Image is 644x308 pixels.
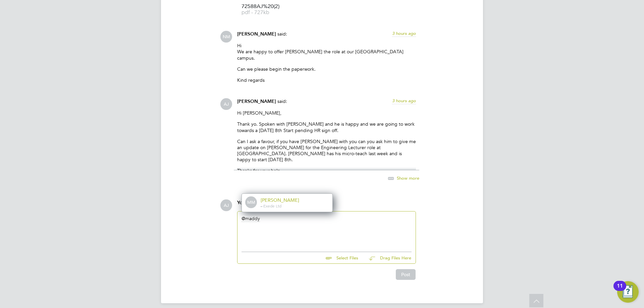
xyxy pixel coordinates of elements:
span: - [261,203,262,208]
span: [PERSON_NAME] [237,31,276,37]
p: Hi We are happy to offer [PERSON_NAME] the role at our [GEOGRAPHIC_DATA] campus. [237,43,416,61]
span: [PERSON_NAME] [237,99,276,104]
span: NM [220,31,232,43]
span: said: [277,31,287,37]
span: - [262,203,263,208]
span: 3 hours ago [392,30,416,36]
span: AJ [220,199,232,211]
p: Hi [PERSON_NAME], [237,110,416,116]
p: Kind regards [237,77,416,83]
span: Exede Ltd [263,203,281,208]
span: Show more [397,175,419,181]
div: 11 [617,286,623,295]
span: MM [246,197,257,208]
p: Thanks for your help. [237,168,416,174]
a: 72588AJ%20(2) pdf - 727kb [241,4,295,15]
span: pdf - 727kb [241,10,295,15]
span: maddy [241,215,260,222]
span: 72588AJ%20(2) [241,4,295,9]
span: You [237,200,245,205]
button: Open Resource Center, 11 new notifications [617,281,639,303]
p: Thank yo. Spoken with [PERSON_NAME] and he is happy and we are going to work towards a [DATE] 8th... [237,121,416,133]
button: Drag Files Here [364,251,412,265]
div: say: [237,199,416,211]
span: 3 hours ago [392,98,416,104]
div: [PERSON_NAME] [261,197,328,203]
span: said: [277,98,287,104]
p: Can we please begin the paperwork. [237,66,416,72]
button: Post [396,269,416,280]
p: Can I ask a favour, if you have [PERSON_NAME] with you can you ask him to give me an update on [P... [237,138,416,163]
span: AJ [220,98,232,110]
